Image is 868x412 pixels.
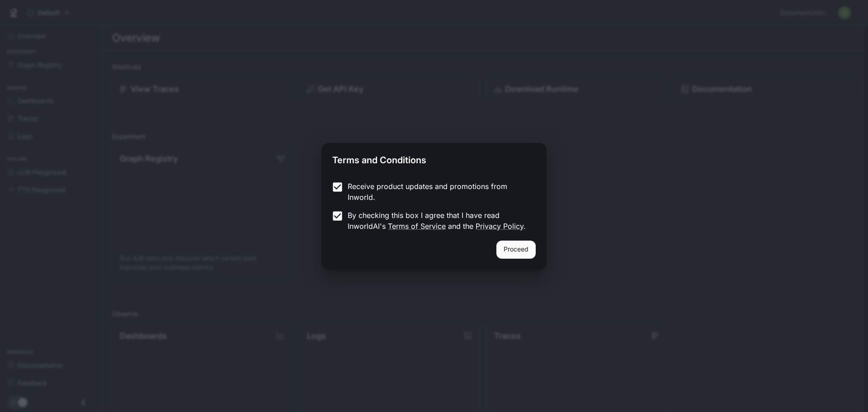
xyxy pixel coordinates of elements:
[388,222,446,231] a: Terms of Service
[348,181,528,203] p: Receive product updates and promotions from Inworld.
[321,143,547,174] h2: Terms and Conditions
[476,222,524,231] a: Privacy Policy
[496,241,536,259] button: Proceed
[348,210,528,232] p: By checking this box I agree that I have read InworldAI's and the .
